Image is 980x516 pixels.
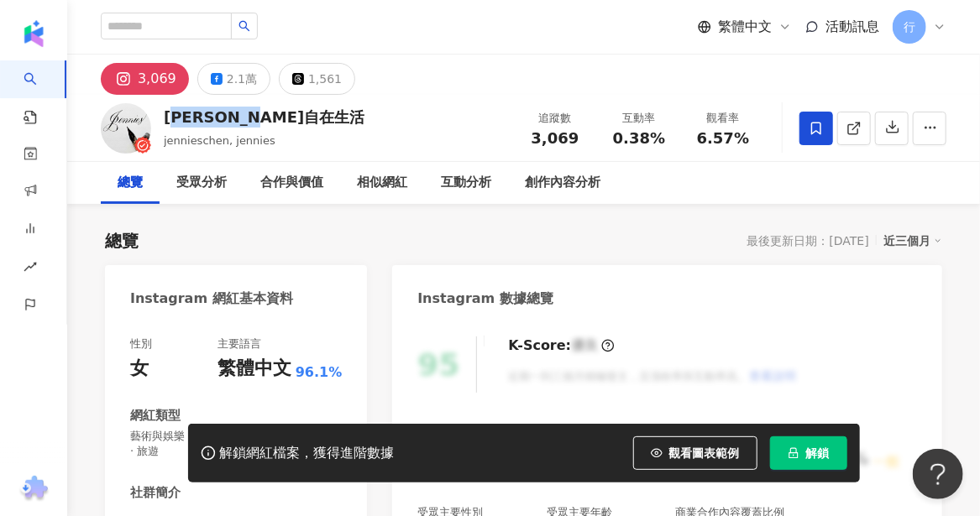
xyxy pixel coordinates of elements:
[176,173,227,193] div: 受眾分析
[130,484,181,502] div: 社群簡介
[279,63,355,95] button: 1,561
[441,173,491,193] div: 互動分析
[607,110,671,127] div: 互動率
[238,20,250,32] span: search
[525,173,600,193] div: 創作內容分析
[883,230,942,252] div: 近三個月
[417,289,553,308] div: Instagram 數據總覽
[747,234,869,248] div: 最後更新日期：[DATE]
[227,67,257,91] div: 2.1萬
[18,476,50,503] img: chrome extension
[130,407,181,425] div: 網紅類型
[164,107,364,128] div: [PERSON_NAME]自在生活
[357,173,407,193] div: 相似網紅
[825,18,879,34] span: 活動訊息
[197,63,270,95] button: 2.1萬
[24,60,57,126] a: search
[613,130,665,147] span: 0.38%
[101,103,151,154] img: KOL Avatar
[308,67,342,91] div: 1,561
[697,130,749,147] span: 6.57%
[691,110,755,127] div: 觀看率
[904,18,915,36] span: 行
[718,18,772,36] span: 繁體中文
[788,447,799,459] span: lock
[20,20,47,47] img: logo icon
[24,250,37,288] span: rise
[508,336,615,355] div: K-Score :
[523,110,587,127] div: 追蹤數
[220,445,395,462] div: 解鎖網紅檔案，獲得進階數據
[217,336,261,352] div: 主要語言
[130,356,149,382] div: 女
[217,356,291,382] div: 繁體中文
[130,289,293,308] div: Instagram 網紅基本資料
[770,436,847,470] button: 解鎖
[101,63,189,95] button: 3,069
[806,446,830,460] span: 解鎖
[130,336,152,352] div: 性別
[105,229,139,253] div: 總覽
[532,129,579,147] span: 3,069
[138,67,176,91] div: 3,069
[669,446,740,460] span: 觀看圖表範例
[118,173,143,193] div: 總覽
[164,134,275,147] span: jennieschen, jennies
[633,436,757,470] button: 觀看圖表範例
[296,363,343,382] span: 96.1%
[260,173,323,193] div: 合作與價值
